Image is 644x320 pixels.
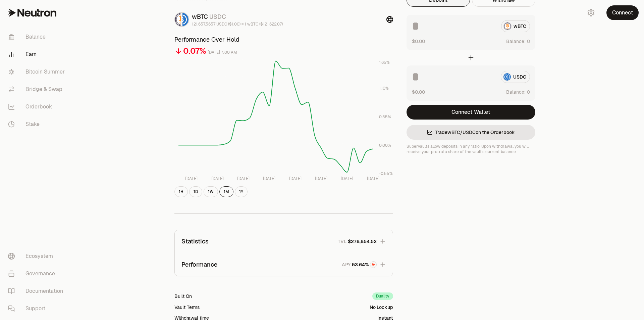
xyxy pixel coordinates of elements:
div: Duality [372,292,393,300]
div: [DATE] 7:00 AM [208,49,237,56]
tspan: [DATE] [289,176,302,181]
a: Bridge & Swap [3,81,72,98]
a: Orderbook [3,98,72,116]
tspan: [DATE] [341,176,353,181]
button: 1D [189,186,202,197]
tspan: -0.55% [379,171,393,176]
tspan: [DATE] [211,176,224,181]
tspan: [DATE] [237,176,250,181]
button: $0.00 [412,88,425,95]
button: Connect [606,5,639,20]
button: 1W [204,186,218,197]
p: APY [342,261,351,268]
button: NTRN [352,261,377,268]
a: TradewBTC/USDCon the Orderbook [407,125,535,140]
div: Built On [174,293,192,300]
tspan: 1.10% [379,86,389,91]
p: TVL [338,238,346,245]
tspan: 1.65% [379,60,390,65]
a: Documentation [3,282,72,300]
p: Performance [181,260,217,269]
button: PerformanceAPYNTRN [175,253,393,276]
tspan: [DATE] [263,176,275,181]
span: $278,854.52 [348,238,377,245]
tspan: [DATE] [185,176,198,181]
a: Earn [3,46,72,63]
a: Governance [3,265,72,282]
div: 121,657.5657 USDC ($1.00) = 1 wBTC ($121,622.07) [192,21,283,27]
button: 1Y [235,186,248,197]
button: 1M [219,186,233,197]
tspan: [DATE] [315,176,327,181]
tspan: [DATE] [367,176,379,181]
button: $0.00 [412,38,425,45]
h3: Performance Over Hold [174,35,393,44]
button: Connect Wallet [407,105,535,120]
a: Bitcoin Summer [3,63,72,81]
div: 0.07% [183,46,206,56]
tspan: 0.55% [379,114,391,120]
tspan: 0.00% [379,143,391,148]
p: Supervaults allow deposits in any ratio. Upon withdrawal you will receive your pro-rata share of ... [407,144,535,154]
img: USDC Logo [182,13,189,26]
a: Support [3,300,72,317]
a: Balance [3,28,72,46]
img: NTRN [370,262,376,268]
div: wBTC [192,12,283,21]
a: Ecosystem [3,247,72,265]
button: 1H [174,186,188,197]
button: StatisticsTVL$278,854.52 [175,230,393,253]
a: Stake [3,116,72,133]
span: Balance: [506,89,526,95]
img: wBTC Logo [175,13,181,26]
div: No Lockup [370,304,393,311]
p: Statistics [181,237,209,246]
div: Vault Terms [174,304,200,311]
span: USDC [209,13,226,20]
span: Balance: [506,38,526,45]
